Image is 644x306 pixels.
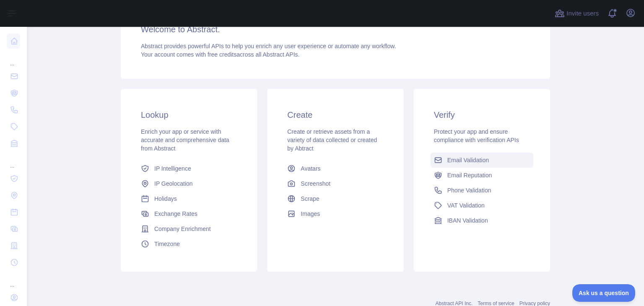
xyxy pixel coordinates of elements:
h3: Welcome to Abstract. [141,23,530,35]
div: ... [7,153,20,169]
span: Invite users [566,9,599,18]
a: Email Reputation [431,168,533,183]
span: free credits [208,51,236,58]
span: Protect your app and ensure compliance with verification APIs [434,128,519,143]
span: IBAN Validation [447,216,488,225]
div: ... [7,272,20,288]
a: Email Validation [431,153,533,168]
span: Enrich your app or service with accurate and comprehensive data from Abstract [141,128,229,152]
span: Avatars [301,164,320,173]
a: IP Intelligence [138,161,240,176]
h3: Create [287,109,383,121]
span: Screenshot [301,179,330,188]
div: ... [7,50,20,67]
a: Company Enrichment [138,221,240,236]
span: Email Validation [447,156,489,164]
a: Scrape [284,191,387,206]
span: Your account comes with across all Abstract APIs. [141,51,299,58]
a: Phone Validation [431,183,533,198]
iframe: Toggle Customer Support [572,284,636,302]
span: Email Reputation [447,171,492,179]
a: IP Geolocation [138,176,240,191]
span: VAT Validation [447,201,485,210]
span: Abstract provides powerful APIs to help you enrich any user experience or automate any workflow. [141,43,396,49]
a: Exchange Rates [138,206,240,221]
a: VAT Validation [431,198,533,213]
span: IP Intelligence [154,164,191,173]
h3: Lookup [141,109,237,121]
span: Company Enrichment [154,225,211,233]
span: Holidays [154,194,177,203]
span: Timezone [154,240,180,248]
a: Timezone [138,236,240,252]
span: Create or retrieve assets from a variety of data collected or created by Abtract [287,128,377,152]
a: Images [284,206,387,221]
span: Exchange Rates [154,210,197,218]
h3: Verify [434,109,530,121]
span: IP Geolocation [154,179,193,188]
span: Scrape [301,194,319,203]
a: IBAN Validation [431,213,533,228]
a: Screenshot [284,176,387,191]
button: Invite users [553,7,600,20]
span: Images [301,210,320,218]
a: Holidays [138,191,240,206]
span: Phone Validation [447,186,491,194]
a: Avatars [284,161,387,176]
